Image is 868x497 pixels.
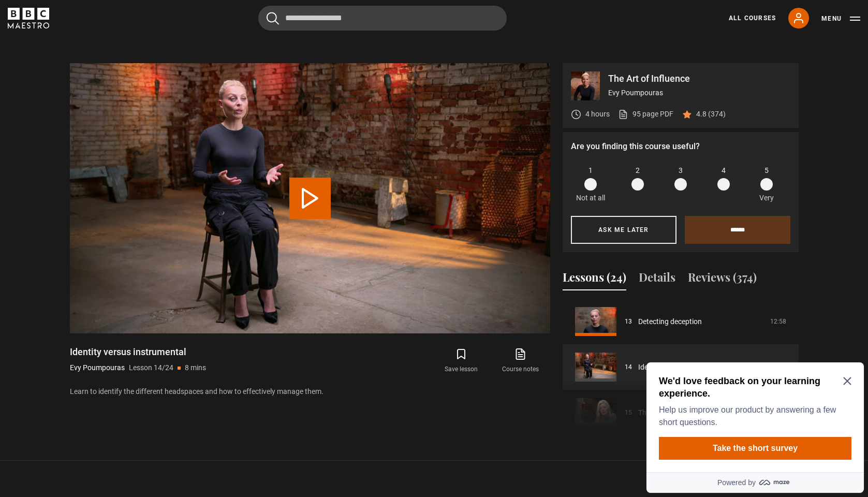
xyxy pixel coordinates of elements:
[618,109,673,120] a: 95 page PDF
[764,165,769,176] span: 5
[70,346,206,358] h1: Identity versus instrumental
[571,216,676,244] button: Ask me later
[757,193,777,203] p: Very
[585,109,610,120] p: 4 hours
[563,269,626,290] button: Lessons (24)
[638,316,702,327] a: Detecting deception
[70,386,550,397] p: Learn to identify the different headspaces and how to effectively manage them.
[70,362,125,373] p: Evy Poumpouras
[696,109,726,120] p: 4.8 (374)
[639,269,675,290] button: Details
[17,46,205,70] p: Help us improve our product by answering a few short questions.
[638,362,728,373] a: Identity versus instrumental
[821,13,860,24] button: Toggle navigation
[636,165,640,176] span: 2
[608,87,790,98] p: Evy Poumpouras
[267,12,279,25] button: Submit the search query
[185,362,206,373] p: 8 mins
[17,79,209,101] button: Take the short survey
[17,17,205,41] h2: We'd love feedback on your learning experience.
[589,165,593,176] span: 1
[491,346,550,376] a: Course notes
[432,346,491,376] button: Save lesson
[4,114,222,135] a: Powered by maze
[289,178,331,219] button: Play Lesson Identity versus instrumental
[688,269,757,290] button: Reviews (374)
[576,193,605,203] p: Not at all
[129,362,173,373] p: Lesson 14/24
[4,4,222,135] div: Optional study invitation
[201,19,209,27] button: Close Maze Prompt
[729,13,776,23] a: All Courses
[8,8,49,28] svg: BBC Maestro
[608,74,790,83] p: The Art of Influence
[258,6,507,31] input: Search
[571,140,790,153] p: Are you finding this course useful?
[679,165,683,176] span: 3
[70,63,550,333] video-js: Video Player
[722,165,726,176] span: 4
